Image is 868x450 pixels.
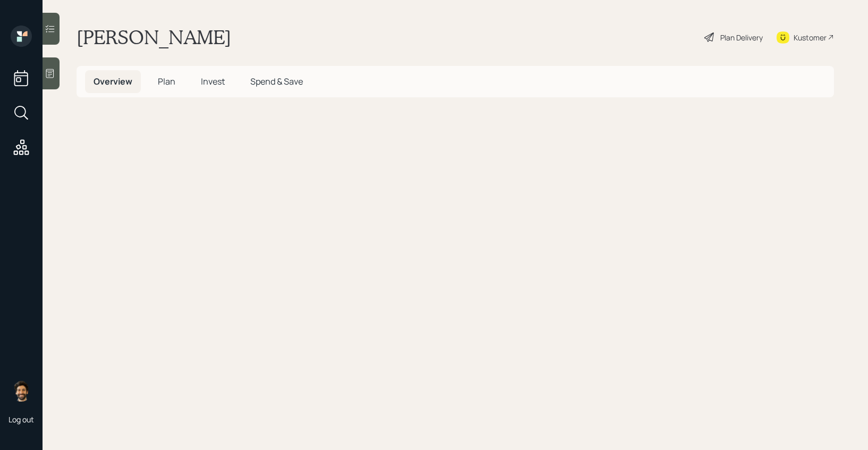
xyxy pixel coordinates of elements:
[11,380,32,402] img: eric-schwartz-headshot.png
[9,414,34,424] div: Log out
[794,32,827,43] div: Kustomer
[201,76,225,87] span: Invest
[158,76,175,87] span: Plan
[77,26,231,49] h1: [PERSON_NAME]
[250,76,303,87] span: Spend & Save
[94,76,132,87] span: Overview
[720,32,763,43] div: Plan Delivery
